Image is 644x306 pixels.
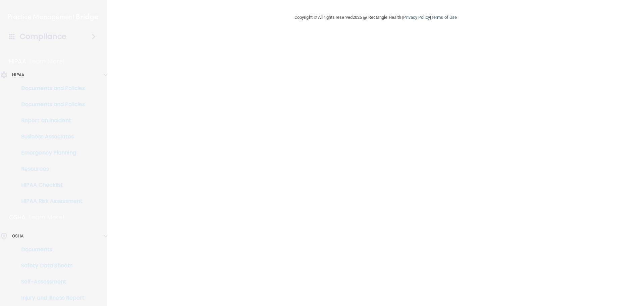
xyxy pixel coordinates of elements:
p: Resources [4,166,96,172]
p: Emergency Planning [4,149,96,156]
img: PMB logo [8,10,99,24]
p: Documents [4,246,96,253]
p: HIPAA [9,57,26,65]
p: HIPAA [12,71,24,79]
a: Privacy Policy [403,15,430,20]
p: Self-Assessment [4,278,96,285]
p: HIPAA Checklist [4,182,96,188]
p: Documents and Policies [4,101,96,108]
a: Terms of Use [431,15,457,20]
p: Business Associates [4,133,96,140]
p: HIPAA Risk Assessment [4,198,96,205]
p: Injury and Illness Report [4,295,96,301]
p: Learn More! [29,213,65,221]
p: Safety Data Sheets [4,262,96,269]
h4: Compliance [20,32,66,41]
p: Learn More! [30,57,65,65]
div: Copyright © All rights reserved 2025 @ Rectangle Health | | [253,7,498,28]
p: Documents and Policies [4,85,96,92]
p: Report an Incident [4,117,96,124]
p: OSHA [12,232,23,240]
p: OSHA [9,213,26,221]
